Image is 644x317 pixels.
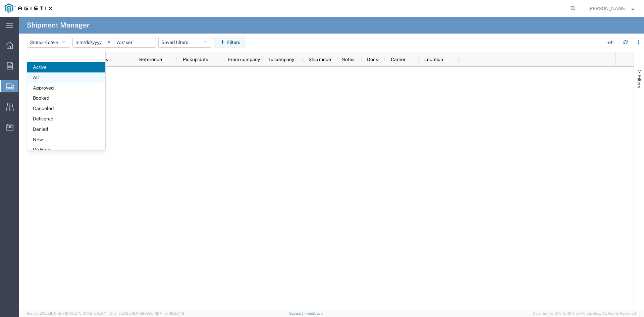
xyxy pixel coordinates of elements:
span: Booked [27,93,105,103]
span: Notes [341,57,355,62]
span: Ship mode [309,57,331,62]
span: Reference [139,57,162,62]
span: Approved [27,83,105,93]
div: - of - [606,39,618,46]
span: Client: 2025.18.0-9839db4 [110,311,184,315]
span: Canceled [27,103,105,114]
img: logo [5,3,52,13]
span: On Hold [27,145,105,155]
span: To company [268,57,294,62]
span: Docs [367,57,378,62]
span: Amanda Brown [588,5,627,12]
input: Not set [73,37,114,47]
span: From company [228,57,260,62]
span: Copyright © [DATE]-[DATE] Agistix Inc., All Rights Reserved [533,311,636,316]
span: Server: 2025.18.0-dd719145275 [27,311,107,315]
button: [PERSON_NAME] [588,4,635,12]
span: Delivered [27,114,105,124]
span: Filters [637,75,642,88]
input: Not set [114,37,156,47]
span: Location [424,57,443,62]
span: Denied [27,124,105,135]
button: Filters [214,37,246,48]
span: Pickup date [183,57,208,62]
button: Status:Active [27,37,70,48]
button: Saved filters [158,37,212,48]
span: Active [27,62,105,72]
a: Support [289,311,306,315]
span: All [27,72,105,83]
span: [DATE] 09:51:11 [82,311,107,315]
span: Carrier [391,57,406,62]
span: [DATE] 09:32:48 [156,311,184,315]
h4: Shipment Manager [27,17,90,34]
span: Active [45,40,58,45]
a: Feedback [306,311,323,315]
span: New [27,135,105,145]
